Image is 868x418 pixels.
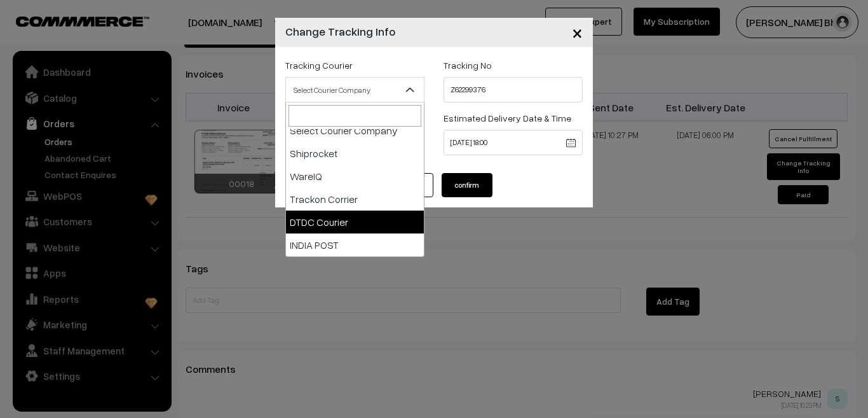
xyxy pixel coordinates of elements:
[444,59,492,72] label: Tracking No
[444,77,583,102] input: Tracking No
[286,165,424,188] li: WareIQ
[286,79,424,101] span: Select Courier Company
[286,119,424,142] li: Select Courier Company
[442,173,492,197] button: confirm
[285,77,424,102] span: Select Courier Company
[572,20,583,44] span: ×
[286,188,424,211] li: Trackon Corrier
[444,111,571,125] label: Estimated Delivery Date & Time
[444,130,583,155] input: Estimated Delivery Date & Time
[286,142,424,165] li: Shiprocket
[286,233,424,256] li: INDIA POST
[285,59,353,72] label: Tracking Courier
[562,13,593,52] button: Close
[285,23,396,40] h4: Change Tracking Info
[286,211,424,233] li: DTDC Courier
